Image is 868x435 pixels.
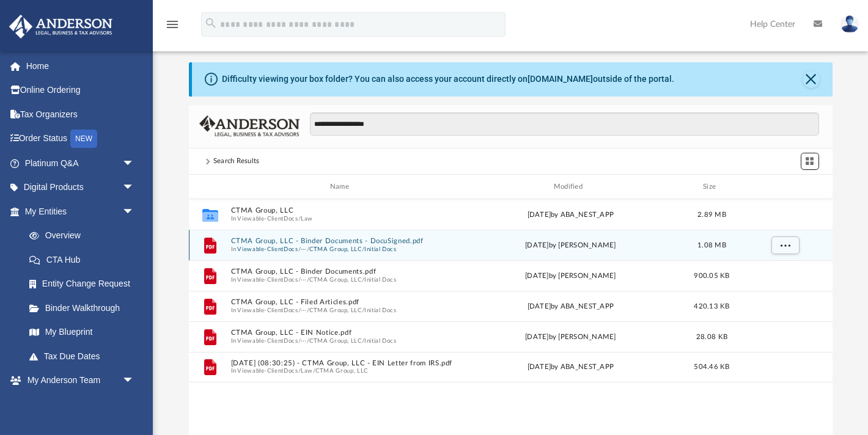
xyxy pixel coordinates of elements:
[803,71,820,88] button: Close
[458,181,682,192] div: Modified
[230,299,454,307] button: CTMA Group, LLC - Filed Articles.pdf
[306,276,309,284] span: /
[361,337,364,345] span: /
[364,276,397,284] button: Initial Docs
[17,296,153,320] a: Binder Walkthrough
[230,238,454,246] button: CTMA Group, LLC - Binder Documents - DocuSigned.pdf
[309,276,361,284] button: CTMA Group, LLC
[300,337,306,345] button: ···
[697,211,726,218] span: 2.89 MB
[300,246,306,254] button: ···
[17,272,153,296] a: Entity Change Request
[194,181,224,192] div: id
[230,337,454,345] span: In
[310,112,818,136] input: Search files and folders
[315,367,368,375] button: CTMA Group, LLC
[230,367,454,375] span: In
[361,307,364,315] span: /
[122,368,147,393] span: arrow_drop_down
[17,392,141,417] a: My Anderson Team
[364,246,397,254] button: Initial Docs
[741,181,827,192] div: id
[361,246,364,254] span: /
[230,207,454,215] button: CTMA Group, LLC
[122,199,147,224] span: arrow_drop_down
[230,181,453,192] div: Name
[222,73,674,86] div: Difficulty viewing your box folder? You can also access your account directly on outside of the p...
[230,276,454,284] span: In
[230,329,454,337] button: CTMA Group, LLC - EIN Notice.pdf
[237,215,298,223] button: Viewable-ClientDocs
[697,242,726,249] span: 1.08 MB
[165,17,180,32] i: menu
[17,320,147,345] a: My Blueprint
[306,246,309,254] span: /
[364,307,397,315] button: Initial Docs
[312,367,315,375] span: /
[694,364,729,371] span: 504.46 KB
[771,236,799,255] button: More options
[9,175,153,200] a: Digital Productsarrow_drop_down
[694,272,729,279] span: 900.05 KB
[122,175,147,200] span: arrow_drop_down
[17,344,153,368] a: Tax Due Dates
[230,268,454,276] button: CTMA Group, LLC - Binder Documents.pdf
[696,334,727,340] span: 28.08 KB
[364,337,397,345] button: Initial Docs
[237,337,298,345] button: Viewable-ClientDocs
[840,15,859,33] img: User Pic
[459,301,682,312] div: [DATE] by ABA_NEST_APP
[459,362,682,373] div: [DATE] by ABA_NEST_APP
[298,276,300,284] span: /
[237,276,298,284] button: Viewable-ClientDocs
[298,337,300,345] span: /
[801,153,819,170] button: Switch to Grid View
[9,151,153,175] a: Platinum Q&Aarrow_drop_down
[204,16,218,30] i: search
[300,367,312,375] button: Law
[300,276,306,284] button: ···
[459,271,682,282] div: [DATE] by [PERSON_NAME]
[309,307,361,315] button: CTMA Group, LLC
[309,246,361,254] button: CTMA Group, LLC
[300,215,312,223] button: Law
[528,74,593,84] a: [DOMAIN_NAME]
[237,367,298,375] button: Viewable-ClientDocs
[459,332,682,343] div: [DATE] by [PERSON_NAME]
[298,307,300,315] span: /
[298,246,300,254] span: /
[17,247,153,272] a: CTA Hub
[694,303,729,310] span: 420.13 KB
[306,337,309,345] span: /
[122,151,147,176] span: arrow_drop_down
[300,307,306,315] button: ···
[298,215,300,223] span: /
[9,54,153,78] a: Home
[687,181,736,192] div: Size
[237,246,298,254] button: Viewable-ClientDocs
[230,359,454,367] button: [DATE] (08:30:25) - CTMA Group, LLC - EIN Letter from IRS.pdf
[70,130,97,148] div: NEW
[9,368,147,393] a: My Anderson Teamarrow_drop_down
[306,307,309,315] span: /
[459,210,682,221] div: [DATE] by ABA_NEST_APP
[237,307,298,315] button: Viewable-ClientDocs
[361,276,364,284] span: /
[9,78,153,103] a: Online Ordering
[213,156,260,167] div: Search Results
[230,307,454,315] span: In
[9,102,153,126] a: Tax Organizers
[9,126,153,152] a: Order StatusNEW
[9,199,153,224] a: My Entitiesarrow_drop_down
[309,337,361,345] button: CTMA Group, LLC
[459,240,682,251] div: [DATE] by [PERSON_NAME]
[6,15,116,38] img: Anderson Advisors Platinum Portal
[230,215,454,223] span: In
[298,367,300,375] span: /
[165,23,180,32] a: menu
[17,224,153,248] a: Overview
[230,246,454,254] span: In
